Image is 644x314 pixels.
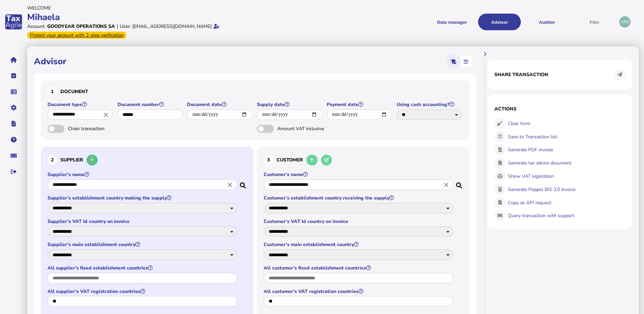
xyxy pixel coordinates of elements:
button: Hide [479,48,491,59]
h3: Supplier [48,154,247,167]
i: Search for a dummy seller [240,180,247,186]
button: Raise a support ticket [6,149,21,163]
span: Amount VAT inclusive [277,125,348,132]
button: Edit selected customer in the database [321,155,332,166]
label: Supplier's main establishment country [48,241,238,248]
div: Goodyear Operations SA [47,23,115,30]
div: 1 [48,87,57,97]
button: Shows a dropdown of VAT Advisor options [478,14,521,30]
i: Close [226,181,234,189]
menu: navigate products [323,14,616,30]
i: Email verified [213,24,220,29]
button: Add a new supplier to the database [87,155,98,166]
div: [EMAIL_ADDRESS][DOMAIN_NAME] [132,23,212,30]
i: Search for a dummy customer [456,180,463,186]
h1: Advisor [34,55,67,67]
i: Data manager [11,92,17,92]
button: Shows a dropdown of Data manager options [431,14,473,30]
button: Home [6,53,21,67]
h3: Customer [264,154,463,167]
div: Account: [27,23,45,30]
h1: Actions [494,106,625,112]
label: Supplier's VAT Id country on invoice [48,218,238,225]
label: Customer's VAT Id country on invoice [264,218,454,225]
label: Document type [48,101,114,108]
label: All customer's VAT registration countries [264,288,454,295]
mat-button-toggle: Stepper view [460,55,472,68]
div: Profile settings [619,16,630,28]
i: Close [102,111,110,118]
i: Close [442,181,450,189]
label: Document date [187,101,253,108]
mat-button-toggle: Classic scrolling page view [448,55,460,68]
div: 2 [48,155,57,165]
button: Share transaction [614,69,625,80]
button: Sign out [6,164,21,179]
label: All supplier's VAT registration countries [48,288,238,295]
button: Tasks [6,69,21,83]
div: Welcome [27,5,320,11]
button: Data manager [6,85,21,99]
label: Supply date [257,101,323,108]
div: 3 [264,155,273,165]
app-field: Select a document type [48,101,114,125]
h1: Share transaction [494,71,548,78]
div: | [117,23,118,30]
button: Developer hub links [6,117,21,131]
button: Help pages [6,133,21,147]
label: All customer's fixed establishment countries [264,265,454,271]
div: Mihaela [27,11,320,23]
button: Manage settings [6,101,21,115]
button: Auditor [526,14,568,30]
label: Payment date [327,101,393,108]
label: Supplier's establishment country making the supply [48,195,238,201]
label: Customer's main establishment country [264,241,454,248]
label: All supplier's fixed establishment countries [48,265,238,271]
label: Customer's establishment country receiving the supply [264,195,454,201]
label: Customer's name [264,171,454,178]
label: Using cash accounting? [397,101,463,108]
button: Filer [573,14,616,30]
h3: Document [48,87,463,97]
label: Document number [117,101,184,108]
div: User: [120,23,131,30]
label: Supplier's name [48,171,238,178]
button: Add a new customer to the database [306,155,318,166]
div: From Oct 1, 2025, 2-step verification will be required to login. Set it up now... [27,32,127,39]
span: Chain transaction [68,125,139,132]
